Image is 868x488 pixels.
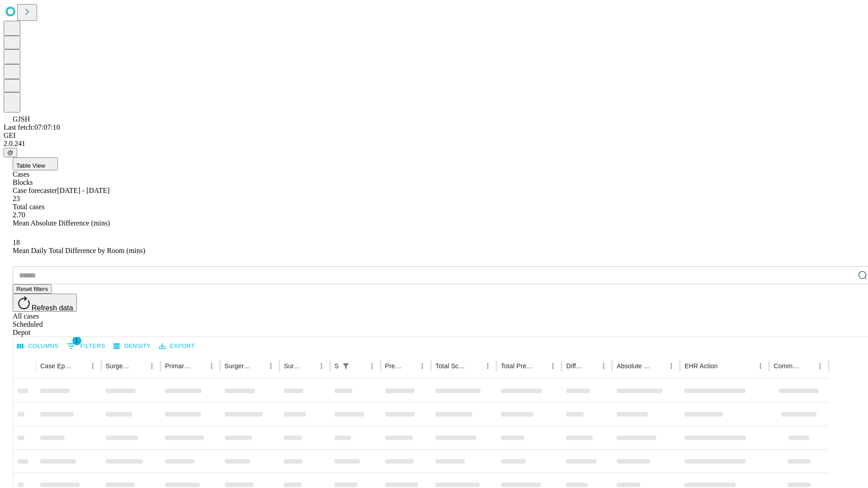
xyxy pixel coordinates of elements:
button: Sort [193,360,205,372]
div: Surgeon Name [106,362,132,370]
div: 2.0.241 [4,140,864,148]
button: Density [111,339,153,353]
button: Sort [133,360,146,372]
div: EHR Action [684,362,717,370]
button: Sort [469,360,481,372]
span: Total cases [13,203,44,211]
span: 1 [72,336,81,345]
button: Sort [403,360,416,372]
button: Export [157,339,197,353]
button: Sort [302,360,315,372]
button: Menu [665,360,678,372]
button: Menu [315,360,328,372]
button: Sort [801,360,814,372]
span: Last fetch: 07:07:10 [4,123,60,131]
button: Sort [585,360,597,372]
div: Surgery Date [284,362,302,370]
span: 23 [13,195,20,202]
button: Menu [814,360,826,372]
button: Menu [547,360,559,372]
span: 18 [13,239,20,246]
div: Absolute Difference [617,362,651,370]
button: Menu [416,360,429,372]
div: Difference [566,362,584,370]
button: Menu [754,360,767,372]
span: [DATE] - [DATE] [57,187,109,194]
button: Menu [86,360,99,372]
span: GJSH [13,115,30,123]
div: Predicted In Room Duration [385,362,403,370]
button: Refresh data [13,294,77,312]
button: Menu [597,360,610,372]
div: GEI [4,131,864,140]
span: 2.70 [13,211,25,219]
span: Mean Daily Total Difference by Room (mins) [13,247,145,254]
div: Surgery Name [225,362,251,370]
span: @ [7,149,14,156]
button: Menu [146,360,158,372]
span: Refresh data [32,304,73,312]
div: Primary Service [165,362,191,370]
span: Table View [16,162,45,169]
div: Total Predicted Duration [501,362,533,370]
div: Case Epic Id [40,362,73,370]
div: 1 active filter [340,360,352,372]
button: Sort [652,360,665,372]
button: Menu [481,360,494,372]
button: Show filters [65,339,108,353]
button: @ [4,148,17,157]
button: Sort [718,360,731,372]
button: Menu [264,360,277,372]
div: Scheduled In Room Duration [335,362,339,370]
span: Reset filters [16,286,48,292]
button: Menu [366,360,378,372]
div: Total Scheduled Duration [435,362,468,370]
button: Select columns [15,339,61,353]
button: Menu [205,360,218,372]
button: Reset filters [13,284,52,294]
button: Sort [534,360,547,372]
button: Sort [252,360,264,372]
span: Case forecaster [13,187,57,194]
button: Sort [74,360,86,372]
div: Comments [774,362,800,370]
span: Mean Absolute Difference (mins) [13,219,110,227]
button: Table View [13,157,58,170]
button: Sort [353,360,366,372]
button: Show filters [340,360,352,372]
